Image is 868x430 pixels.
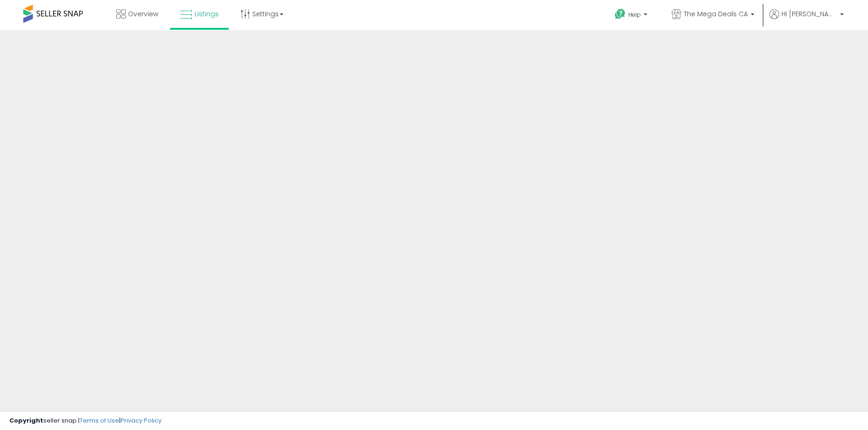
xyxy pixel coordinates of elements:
span: Overview [128,9,158,19]
a: Hi [PERSON_NAME] [769,9,844,30]
span: Help [628,11,641,19]
a: Help [607,1,657,30]
span: The Mega Deals CA [684,9,748,19]
span: Listings [195,9,219,19]
span: Hi [PERSON_NAME] [781,9,837,19]
i: Get Help [614,8,626,20]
